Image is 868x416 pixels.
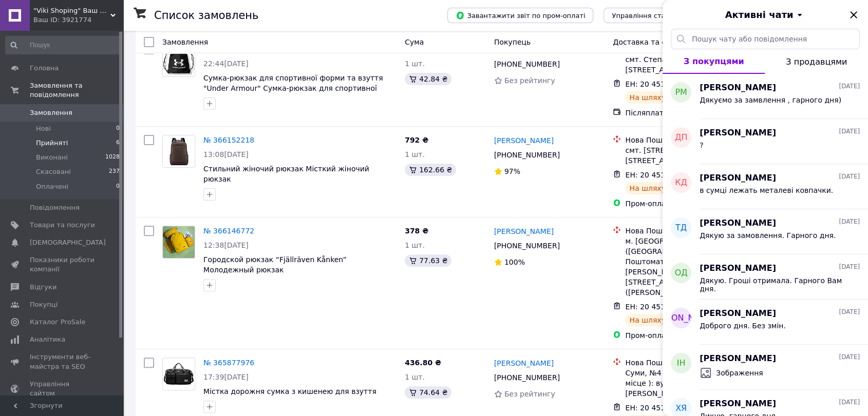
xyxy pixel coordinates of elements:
[405,150,425,159] span: 1 шт.
[663,74,868,119] button: РМ[PERSON_NAME][DATE]Дякуємо за замвлення , гарного дня)
[625,199,747,209] div: Пром-оплата
[625,330,747,341] div: Пром-оплата
[162,38,208,46] span: Замовлення
[405,73,451,85] div: 42.84 ₴
[647,312,715,324] span: [PERSON_NAME]
[675,132,688,144] span: ДП
[405,373,425,381] span: 1 шт.
[492,57,562,71] div: [PHONE_NUMBER]
[163,362,195,386] img: Фото товару
[663,300,868,345] button: [PERSON_NAME][PERSON_NAME][DATE]Доброго дня. Без змін.
[700,231,836,240] span: Дякую за замовлення. Гарного дня.
[839,82,860,91] span: [DATE]
[671,29,860,49] input: Пошук чату або повідомлення
[36,182,68,191] span: Оплачені
[405,136,428,144] span: 792 ₴
[203,150,249,159] span: 13:08[DATE]
[725,8,793,22] span: Активні чати
[684,56,744,66] span: З покупцями
[405,241,425,249] span: 1 шт.
[675,222,687,234] span: ТД
[30,81,123,100] span: Замовлення та повідомлення
[625,145,747,166] div: смт. [STREET_ADDRESS]: вул. [STREET_ADDRESS]
[405,38,424,46] span: Cума
[839,398,860,407] span: [DATE]
[30,255,95,274] span: Показники роботи компанії
[405,164,456,176] div: 162.66 ₴
[30,108,72,117] span: Замовлення
[716,368,763,378] span: Зображення
[625,108,747,118] div: Післяплата
[447,8,593,23] button: Завантажити звіт по пром-оплаті
[30,221,95,230] span: Товари та послуги
[162,44,195,77] a: Фото товару
[163,45,195,76] img: Фото товару
[405,60,425,68] span: 1 шт.
[700,276,845,293] span: Дякую. Гроші отримала. Гарного Вам дня.
[625,91,730,104] div: На шляху до одержувача
[625,171,711,179] span: ЕН: 20 4512 6884 7407
[504,76,555,85] span: Без рейтингу
[30,380,95,398] span: Управління сайтом
[663,49,765,74] button: З покупцями
[36,153,68,162] span: Виконані
[700,186,833,194] span: в сумці лежать металеві ковпачки.
[839,308,860,316] span: [DATE]
[603,8,699,23] button: Управління статусами
[405,386,451,399] div: 74.64 ₴
[494,358,554,368] a: [PERSON_NAME]
[765,49,868,74] button: З продавцями
[30,352,95,371] span: Інструменти веб-майстра та SEO
[700,96,841,104] span: Дякуємо за замвлення , гарного дня)
[405,359,441,367] span: 436.80 ₴
[203,165,369,183] span: Стильний жіночий рюкзак Місткий жіночий рюкзак
[203,227,254,235] a: № 366146772
[163,226,195,258] img: Фото товару
[492,239,562,253] div: [PHONE_NUMBER]
[677,358,686,369] span: ІН
[625,182,730,194] div: На шляху до одержувача
[154,9,258,22] h1: Список замовлень
[494,226,554,236] a: [PERSON_NAME]
[504,258,525,266] span: 100%
[663,119,868,164] button: ДП[PERSON_NAME][DATE]?
[162,135,195,168] a: Фото товару
[33,6,110,15] span: "Viki Shoping" Ваш комфортный мир покупок!
[625,54,747,75] div: смт. Степань, №1: вул. [STREET_ADDRESS]
[700,322,786,330] span: Доброго дня. Без змін.
[625,80,711,88] span: ЕН: 20 4512 6891 2437
[109,167,120,176] span: 237
[675,403,687,414] span: ХЯ
[203,241,249,249] span: 12:38[DATE]
[625,236,747,298] div: м. [GEOGRAPHIC_DATA] ([GEOGRAPHIC_DATA].), Поштомат №41613: вул. [PERSON_NAME][STREET_ADDRESS] ([...
[663,164,868,209] button: КД[PERSON_NAME][DATE]в сумці лежать металеві ковпачки.
[675,87,687,98] span: РМ
[625,226,747,236] div: Нова Пошта
[675,177,687,189] span: КД
[203,60,249,68] span: 22:44[DATE]
[700,82,776,94] span: [PERSON_NAME]
[203,387,376,395] a: Містка дорожня сумка з кишенею для взуття
[839,263,860,271] span: [DATE]
[625,314,730,326] div: На шляху до одержувача
[700,353,776,365] span: [PERSON_NAME]
[839,127,860,136] span: [DATE]
[504,390,555,398] span: Без рейтингу
[203,255,347,274] a: Городской рюкзак “Fjällräven Kånken” Молодежный рюкзак
[847,9,860,21] button: Закрити
[494,135,554,146] a: [PERSON_NAME]
[663,209,868,254] button: ТД[PERSON_NAME][DATE]Дякую за замовлення. Гарного дня.
[839,217,860,226] span: [DATE]
[625,404,711,412] span: ЕН: 20 4512 6748 4550
[625,358,747,368] div: Нова Пошта
[162,226,195,259] a: Фото товару
[30,318,85,327] span: Каталог ProSale
[162,358,195,390] a: Фото товару
[36,167,71,176] span: Скасовані
[494,38,531,46] span: Покупець
[504,167,520,175] span: 97%
[30,238,106,247] span: [DEMOGRAPHIC_DATA]
[203,136,254,144] a: № 366152218
[163,135,195,167] img: Фото товару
